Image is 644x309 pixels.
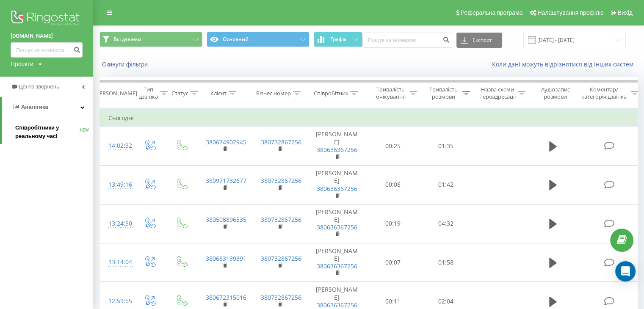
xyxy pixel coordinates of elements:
div: Статус [171,90,188,97]
input: Пошук за номером [11,42,83,58]
div: Бізнес номер [256,90,291,97]
a: Співробітники у реальному часіNEW [15,120,93,144]
button: Основний [207,32,310,47]
span: Графік [330,36,347,42]
a: 380732867256 [261,138,301,146]
td: 00:19 [367,204,420,243]
a: 380732867256 [261,254,301,262]
a: 380732867256 [261,215,301,223]
span: Реферальна програма [461,9,523,16]
div: 13:24:30 [108,215,125,232]
a: 380636367256 [317,301,357,309]
div: 14:02:32 [108,138,125,154]
a: 380971732677 [206,177,246,185]
a: 380683139391 [206,254,246,262]
div: [PERSON_NAME] [94,90,137,97]
div: 13:49:16 [108,177,125,193]
td: [PERSON_NAME] [307,204,367,243]
div: Тривалість очікування [374,86,407,100]
a: Коли дані можуть відрізнятися вiд інших систем [492,60,638,68]
a: 380732867256 [261,177,301,185]
td: 01:35 [420,127,473,166]
button: Графік [314,32,362,47]
img: Ringostat logo [11,8,83,30]
td: 00:07 [367,243,420,282]
a: Аналiтика [2,97,93,117]
td: 00:08 [367,166,420,204]
span: Аналiтика [21,104,48,110]
button: Всі дзвінки [100,32,202,47]
button: Експорт [456,33,502,48]
div: Проекти [11,60,33,68]
a: 380636367256 [317,185,357,193]
div: Співробітник [313,90,348,97]
div: Коментар/категорія дзвінка [579,86,629,100]
span: Центр звернень [19,83,59,90]
div: Клієнт [210,90,227,97]
a: 380672315016 [206,293,246,301]
td: 01:58 [420,243,473,282]
span: Всі дзвінки [113,36,141,43]
td: [PERSON_NAME] [307,127,367,166]
a: 380636367256 [317,262,357,270]
div: 13:14:04 [108,254,125,270]
span: Вихід [618,9,633,16]
div: Аудіозапис розмови [535,86,576,100]
td: Сьогодні [100,110,642,127]
button: Скинути фільтри [100,61,152,68]
div: Тип дзвінка [139,86,158,100]
a: 380636367256 [317,223,357,231]
span: Співробітники у реальному часі [15,124,80,141]
input: Пошук за номером [362,33,452,48]
a: 380732867256 [261,293,301,301]
td: 01:42 [420,166,473,204]
div: Тривалість розмови [427,86,460,100]
td: [PERSON_NAME] [307,243,367,282]
div: Open Intercom Messenger [615,261,636,281]
td: 00:25 [367,127,420,166]
a: 380674902945 [206,138,246,146]
a: [DOMAIN_NAME] [11,32,83,40]
div: Назва схеми переадресації [479,86,516,100]
td: [PERSON_NAME] [307,166,367,204]
td: 04:32 [420,204,473,243]
a: 380508896535 [206,215,246,223]
span: Налаштування профілю [537,9,603,16]
a: 380636367256 [317,146,357,154]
